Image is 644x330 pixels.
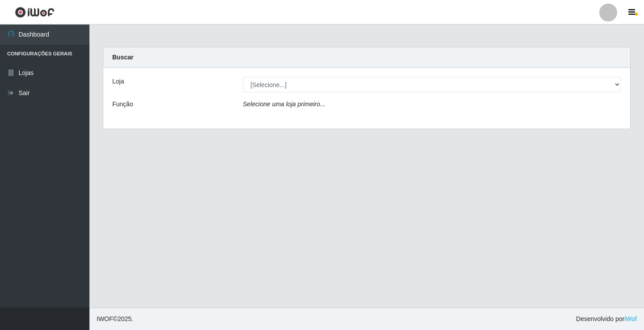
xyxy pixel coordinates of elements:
label: Função [112,100,133,109]
label: Loja [112,77,124,86]
span: Desenvolvido por [576,314,637,324]
strong: Buscar [112,54,133,61]
img: CoreUI Logo [15,7,55,18]
span: IWOF [97,315,113,322]
i: Selecione uma loja primeiro... [243,100,325,108]
a: iWof [624,315,637,322]
span: © 2025 . [97,314,133,324]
